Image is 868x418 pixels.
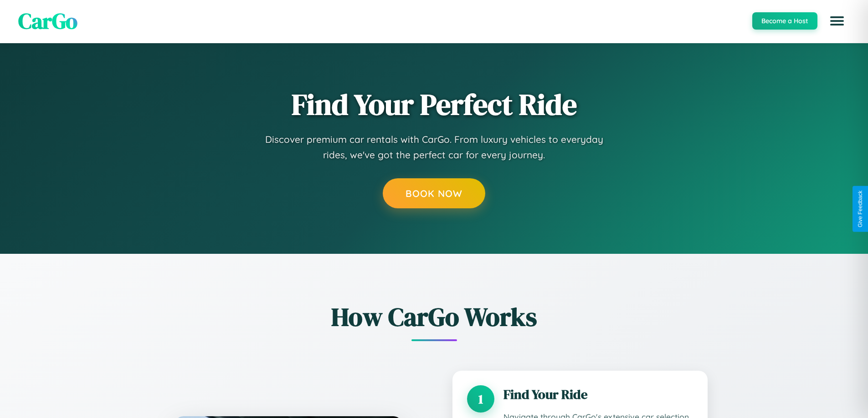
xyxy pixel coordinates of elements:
[383,178,485,208] button: Book Now
[467,385,494,413] div: 1
[857,191,863,227] div: Give Feedback
[161,299,708,334] h2: How CarGo Works
[252,132,616,162] p: Discover premium car rentals with CarGo. From luxury vehicles to everyday rides, we've got the pe...
[503,385,693,403] h3: Find Your Ride
[292,89,577,121] h1: Find Your Perfect Ride
[18,6,77,36] span: CarGo
[752,12,817,30] button: Become a Host
[824,8,850,34] button: Open menu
